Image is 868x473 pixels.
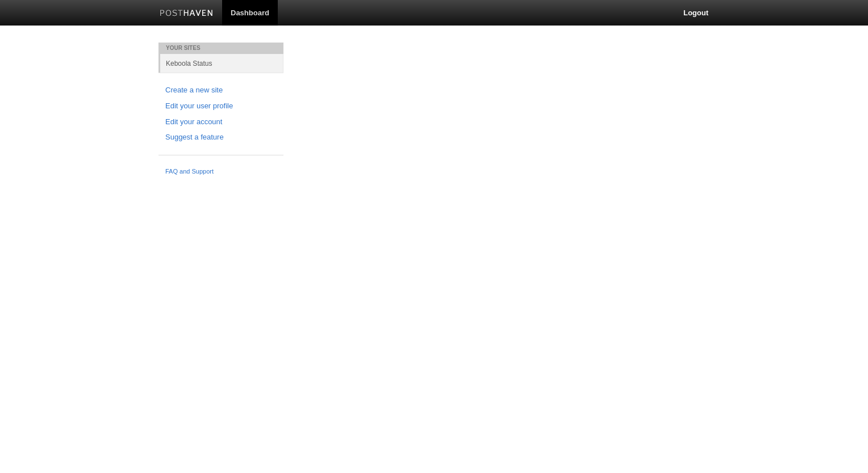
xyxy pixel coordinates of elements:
a: FAQ and Support [165,167,277,177]
a: Keboola Status [160,54,283,73]
a: Create a new site [165,85,277,96]
li: Your Sites [158,43,283,54]
a: Edit your account [165,116,277,128]
a: Suggest a feature [165,132,277,143]
a: Edit your user profile [165,100,277,112]
img: Posthaven-bar [160,10,214,18]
